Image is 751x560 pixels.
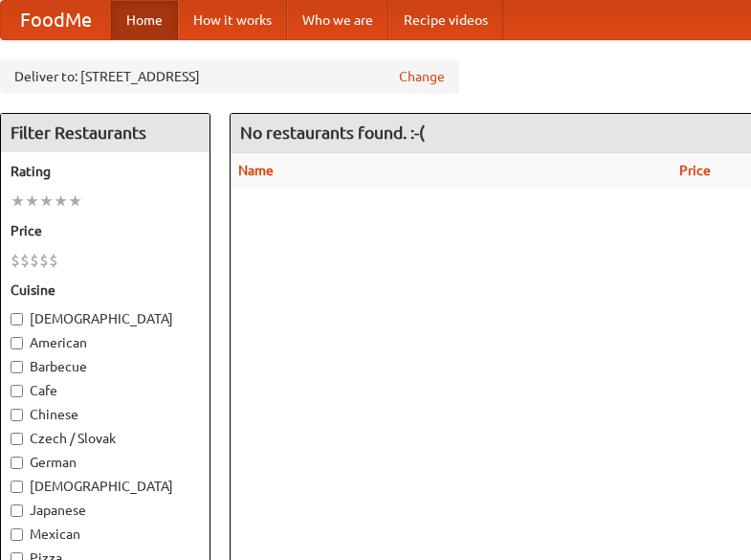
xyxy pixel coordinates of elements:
input: Cafe [11,385,23,397]
input: Barbecue [11,361,23,373]
h5: Cuisine [11,280,200,300]
li: $ [49,250,58,271]
input: [DEMOGRAPHIC_DATA] [11,313,23,325]
li: ★ [39,190,54,212]
a: Who we are [287,1,388,39]
label: Chinese [11,405,200,424]
li: ★ [68,190,82,212]
label: Mexican [11,525,200,544]
input: American [11,337,23,349]
li: $ [30,250,39,271]
input: Chinese [11,409,23,421]
a: Home [111,1,178,39]
li: $ [39,250,49,271]
ng-pluralize: No restaurants found. :-( [240,123,425,142]
input: Mexican [11,528,23,541]
label: Cafe [11,381,200,400]
a: Recipe videos [388,1,503,39]
li: ★ [11,190,25,212]
label: Czech / Slovak [11,429,200,448]
input: [DEMOGRAPHIC_DATA] [11,481,23,493]
input: Japanese [11,504,23,517]
a: Price [679,163,711,178]
a: FoodMe [1,1,111,39]
h5: Price [11,221,200,240]
label: [DEMOGRAPHIC_DATA] [11,477,200,496]
label: American [11,333,200,352]
a: Name [238,163,274,178]
label: Japanese [11,501,200,520]
h5: Rating [11,162,200,181]
li: ★ [54,190,68,212]
label: [DEMOGRAPHIC_DATA] [11,309,200,328]
a: How it works [178,1,287,39]
label: Barbecue [11,357,200,376]
input: Czech / Slovak [11,433,23,445]
li: ★ [25,190,39,212]
li: $ [20,250,30,271]
h4: Filter Restaurants [1,114,210,152]
a: Change [399,67,445,86]
li: $ [11,250,20,271]
label: German [11,453,200,472]
input: German [11,457,23,469]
